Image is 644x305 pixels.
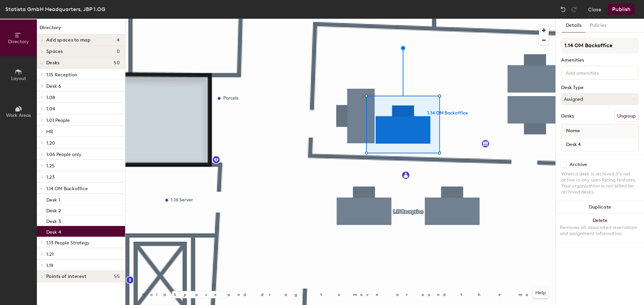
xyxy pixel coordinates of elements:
[117,49,120,54] span: 0
[46,174,55,180] span: 1.23
[5,5,105,13] div: Statista GmbH Headquarters, JBP 1.OG
[114,60,120,66] span: 50
[556,214,644,243] button: DeleteRemoves all associated reservation and assignment information
[563,140,637,149] input: Unnamed desk
[46,60,59,66] span: Desks
[561,85,639,90] div: Desk Type
[46,72,77,78] span: 1.15 Reception
[46,163,55,169] span: 1.25
[608,4,635,15] button: Publish
[11,76,26,81] span: Layout
[46,83,61,89] span: Desk 6
[570,162,587,167] div: Archive
[46,251,54,257] span: 1.21
[588,4,601,15] button: Close
[563,125,583,137] span: Name
[46,152,82,157] span: 1.06 People only
[46,195,60,203] p: Desk 1
[561,93,639,105] button: Assigned
[46,140,55,146] span: 1.20
[46,49,63,54] span: Spaces
[46,186,88,192] span: 1.14 OM Backoffice
[37,24,125,34] h1: Directory
[46,95,55,100] span: 1.08
[114,274,120,279] span: 55
[46,263,53,269] span: 1.19
[561,58,639,63] div: Amenities
[46,217,61,224] p: Desk 3
[46,37,91,43] span: Add spaces to map
[46,274,86,279] span: Points of interest
[561,171,639,195] div: When a desk is archived it's not active in any user-facing features. Your organization is not bil...
[533,288,549,298] button: Help
[560,225,640,237] div: Removes all associated reservation and assignment information
[571,6,577,13] img: Redo
[46,227,61,235] p: Desk 4
[561,113,574,119] div: Desks
[117,37,120,43] span: 4
[560,6,567,13] img: Undo
[614,110,639,122] button: Ungroup
[46,206,61,214] p: Desk 2
[562,19,586,32] button: Details
[46,129,53,135] span: HR
[8,39,29,45] span: Directory
[46,240,90,246] span: 1.13 People Strategy
[6,112,31,118] span: Work Areas
[565,68,625,76] input: Add amenities
[586,19,610,32] button: Policies
[46,118,70,123] span: 1.01 People
[556,201,644,214] button: Duplicate
[46,106,55,112] span: 1.04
